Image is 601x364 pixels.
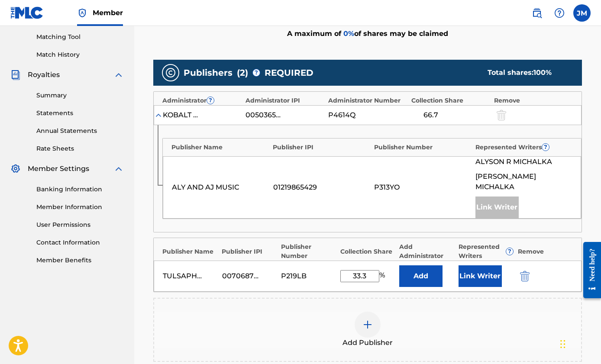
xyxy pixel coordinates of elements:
span: Publishers [184,66,233,79]
img: search [532,8,542,18]
span: Member Settings [28,164,89,174]
div: Remove [494,96,573,105]
div: Publisher Name [162,247,217,256]
div: Represented Writers [459,242,514,261]
div: Collection Share [340,247,395,256]
button: Add [399,265,443,287]
iframe: Chat Widget [558,322,601,364]
span: ? [207,97,214,104]
img: publishers [165,68,176,78]
div: Publisher Number [374,143,471,152]
div: 01219865429 [273,182,370,193]
span: REQUIRED [265,66,313,79]
span: ( 2 ) [237,66,248,79]
img: expand [113,70,124,80]
span: ? [542,144,549,151]
div: Drag [560,331,565,357]
div: P313YO [374,182,471,193]
span: Royalties [28,70,60,80]
div: Administrator IPI [246,96,324,105]
a: Match History [36,50,124,59]
iframe: Resource Center [577,235,601,305]
a: Summary [36,91,124,100]
span: 0 % [343,29,354,38]
span: ALYSON R MICHALKA [475,157,552,167]
span: [PERSON_NAME] MICHALKA [475,171,572,192]
div: Publisher Number [281,242,336,261]
a: Matching Tool [36,32,124,42]
div: ALY AND AJ MUSIC [172,182,269,193]
a: User Permissions [36,220,124,229]
a: Public Search [528,4,546,22]
a: Rate Sheets [36,144,124,153]
a: Banking Information [36,185,124,194]
img: expand [113,164,124,174]
div: Help [551,4,568,22]
a: Annual Statements [36,126,124,135]
div: Total shares: [488,68,565,78]
span: ? [506,248,513,255]
a: Member Information [36,203,124,212]
a: Contact Information [36,238,124,247]
img: 12a2ab48e56ec057fbd8.svg [520,271,530,281]
img: Royalties [10,70,21,80]
img: Member Settings [10,164,21,174]
img: expand-cell-toggle [154,111,163,119]
img: MLC Logo [10,6,44,19]
div: Publisher Name [171,143,268,152]
span: ? [253,69,260,76]
img: help [554,8,565,18]
div: Administrator [162,96,241,105]
div: Collection Share [411,96,490,105]
div: Publisher IPI [273,143,370,152]
div: A maximum of of shares may be claimed [153,12,582,55]
span: Add Publisher [343,338,393,348]
div: Administrator Number [328,96,407,105]
button: Link Writer [459,265,502,287]
a: Member Benefits [36,256,124,265]
span: Member [93,8,123,18]
div: User Menu [573,4,591,22]
div: Publisher IPI [222,247,277,256]
img: Top Rightsholder [77,8,87,18]
a: Statements [36,109,124,118]
div: Represented Writers [475,143,572,152]
div: Add Administrator [399,242,454,261]
span: 100 % [533,68,552,77]
img: add [362,319,373,330]
span: % [379,270,387,282]
div: Remove [518,247,573,256]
